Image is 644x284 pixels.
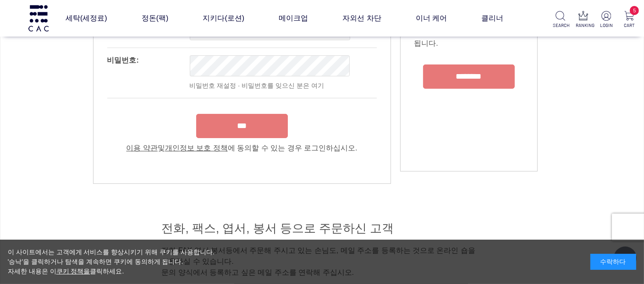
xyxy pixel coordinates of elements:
[599,11,614,29] a: LOGIN
[600,258,626,265] font: 수락하다
[203,14,244,22] font: 지키다(로션)
[279,14,308,22] font: 메이크업
[203,5,244,31] a: 지키다(로션)
[342,5,381,31] a: 자외선 차단
[142,14,169,22] font: 정돈(팩)
[481,14,503,22] font: 클리너
[622,11,637,29] a: 5 CART
[66,14,107,22] font: 세탁(세정료)
[279,5,308,31] a: 메이크업
[158,144,165,152] font: 및
[107,56,139,64] font: 비밀번호:
[90,268,124,275] font: 클릭하세요.
[165,144,228,152] a: 개인정보 보호 정책
[8,248,215,256] font: 이 사이트에서는 고객에게 서비스를 향상시키기 위해 쿠키를 사용합니다.
[553,22,570,28] font: SEARCH
[600,22,613,28] font: LOGIN
[576,22,595,28] font: RANKING
[576,11,591,29] a: RANKING
[162,221,394,235] font: 전화, 팩스, 엽서, 봉서 등으로 주문하신 고객
[553,11,567,29] a: SEARCH
[126,144,157,152] a: 이용 약관
[142,5,169,31] a: 정돈(팩)
[228,144,358,152] font: 에 동의할 수 있는 경우 로그인하십시오.
[8,258,183,265] font: '승낙'을 클릭하거나 탐색을 계속하면 쿠키에 동의하게 됩니다.
[66,5,107,31] a: 세탁(세정료)
[624,22,635,28] font: CART
[416,5,447,31] a: 이너 케어
[416,14,447,22] font: 이너 케어
[190,82,324,89] a: 비밀번호 재설정 · 비밀번호를 잊으신 분은 여기
[27,5,50,31] img: logo
[342,14,381,22] font: 자외선 차단
[633,8,636,13] font: 5
[481,5,503,31] a: 클리너
[56,268,90,275] a: 쿠키 정책을
[8,268,56,275] font: 자세한 내용은 이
